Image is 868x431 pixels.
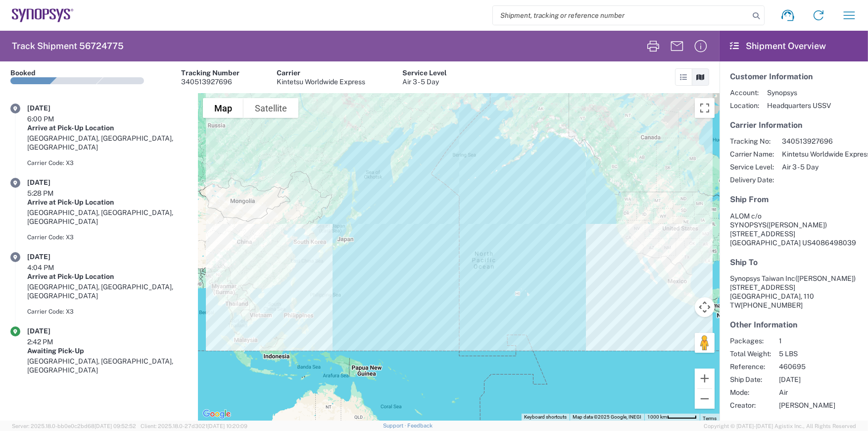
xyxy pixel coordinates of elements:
span: Delivery Date: [730,175,774,184]
div: Carrier Code: X3 [27,307,188,316]
button: Zoom in [695,369,715,388]
div: 4:04 PM [27,263,77,272]
span: Carrier Name: [730,150,774,159]
span: [DATE] [779,375,835,384]
header: Shipment Overview [720,31,868,61]
button: Map Scale: 1000 km per 56 pixels [644,414,700,421]
span: 5 LBS [779,349,835,358]
h5: Other Information [730,320,858,329]
span: Service Level: [730,162,774,171]
button: Keyboard shortcuts [524,414,567,421]
h2: Track Shipment 56724775 [12,40,124,52]
a: Terms [703,416,717,421]
h5: Carrier Information [730,120,858,130]
div: 2:42 PM [27,337,77,346]
span: Synopsys Taiwan Inc [STREET_ADDRESS] [730,274,856,291]
address: [GEOGRAPHIC_DATA], 110 TW [730,274,858,310]
div: Booked [10,68,36,77]
img: Google [200,408,233,421]
div: Carrier [277,68,365,77]
button: Drag Pegman onto the map to open Street View [695,333,715,353]
div: [GEOGRAPHIC_DATA], [GEOGRAPHIC_DATA], [GEOGRAPHIC_DATA] [27,282,188,300]
span: [DATE] 10:20:09 [207,423,247,429]
span: Tracking No: [730,137,774,146]
div: Kintetsu Worldwide Express [277,77,365,86]
div: 5:28 PM [27,189,77,198]
div: Arrive at Pick-Up Location [27,198,188,207]
span: Total Weight: [730,349,771,358]
h5: Ship To [730,258,858,267]
a: Support [383,423,408,429]
span: Server: 2025.18.0-bb0e0c2bd68 [12,423,136,429]
span: Copyright © [DATE]-[DATE] Agistix Inc., All Rights Reserved [704,422,856,431]
span: Account: [730,88,759,97]
div: [DATE] [27,178,77,187]
div: [DATE] [27,252,77,261]
span: Air [779,388,835,397]
button: Map camera controls [695,297,715,317]
span: [DATE] 09:52:52 [95,423,136,429]
div: [DATE] [27,104,77,112]
span: 1 [779,336,835,345]
address: [GEOGRAPHIC_DATA] US [730,212,858,247]
div: Tracking Number [181,68,240,77]
span: 1000 km [647,414,667,420]
a: Feedback [407,423,433,429]
button: Show satellite imagery [243,98,298,118]
span: Location: [730,101,759,110]
div: Awaiting Pick-Up [27,346,188,355]
a: Open this area in Google Maps (opens a new window) [200,408,233,421]
div: Carrier Code: X3 [27,233,188,242]
div: [GEOGRAPHIC_DATA], [GEOGRAPHIC_DATA], [GEOGRAPHIC_DATA] [27,134,188,152]
span: Headquarters USSV [767,101,831,110]
span: ([PERSON_NAME]) [767,221,827,229]
span: [PHONE_NUMBER] [741,301,803,309]
span: Packages: [730,336,771,345]
span: Reference: [730,362,771,371]
h5: Customer Information [730,72,858,81]
div: [GEOGRAPHIC_DATA], [GEOGRAPHIC_DATA], [GEOGRAPHIC_DATA] [27,357,188,375]
span: Creator: [730,401,771,410]
span: ALOM c/o SYNOPSYS [730,212,767,229]
span: [PERSON_NAME] [779,401,835,410]
div: [DATE] [27,326,77,335]
div: Arrive at Pick-Up Location [27,123,188,132]
span: 460695 [779,362,835,371]
span: Synopsys [767,88,831,97]
span: Client: 2025.18.0-27d3021 [141,423,247,429]
button: Toggle fullscreen view [695,98,715,118]
div: [GEOGRAPHIC_DATA], [GEOGRAPHIC_DATA], [GEOGRAPHIC_DATA] [27,208,188,226]
span: [STREET_ADDRESS] [730,230,795,238]
div: Air 3 - 5 Day [402,77,447,86]
div: 340513927696 [181,77,240,86]
button: Show street map [203,98,243,118]
span: Map data ©2025 Google, INEGI [573,414,641,420]
div: Service Level [402,68,447,77]
h5: Ship From [730,195,858,204]
div: 6:00 PM [27,114,77,123]
span: ([PERSON_NAME]) [795,274,856,282]
span: Ship Date: [730,375,771,384]
span: 4086498039 [812,239,856,247]
button: Zoom out [695,389,715,409]
div: Arrive at Pick-Up Location [27,272,188,281]
span: Mode: [730,388,771,397]
input: Shipment, tracking or reference number [493,6,749,25]
div: Carrier Code: X3 [27,159,188,167]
